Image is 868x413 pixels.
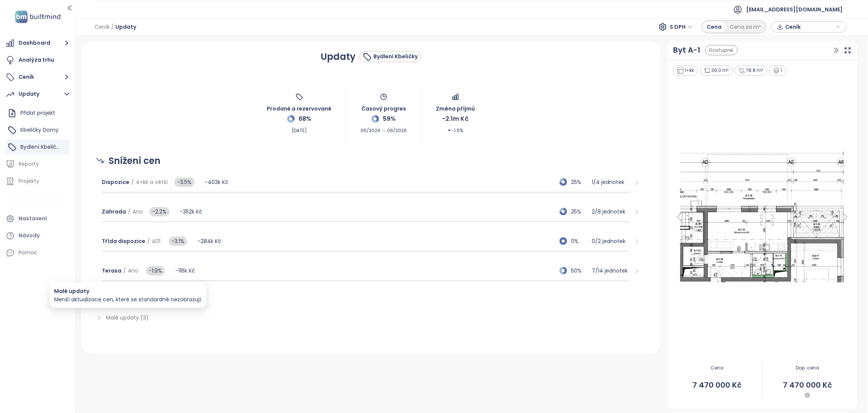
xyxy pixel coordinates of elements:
[102,237,146,245] span: Třída dispozice
[571,267,588,275] span: 50%
[111,20,114,34] span: /
[763,379,853,391] span: 7 470 000 Kč
[592,207,630,216] p: 2 / 8 jednotek
[19,231,40,240] div: Návody
[148,237,150,245] span: /
[54,287,202,295] p: Malé updaty
[571,237,588,245] span: 0%
[6,140,70,155] div: Bydlení Kbeličky
[4,228,72,243] a: Návody
[19,55,54,65] div: Analýza trhu
[634,239,640,245] span: right
[747,0,843,19] span: [EMAIL_ADDRESS][DOMAIN_NAME]
[6,123,70,138] div: Kbeličky Domy
[20,108,55,118] div: Přidat projekt
[19,214,47,223] div: Nastavení
[383,114,396,123] span: 59%
[634,180,640,185] span: right
[152,237,161,245] span: 401
[703,22,726,32] div: Cena
[205,178,228,186] span: -403k Kč
[6,106,70,121] div: Přidat projekt
[361,101,406,113] span: Časový progres
[4,53,72,68] a: Analýza trhu
[128,208,131,215] span: /
[115,20,136,34] span: Updaty
[320,50,356,64] h1: Updaty
[13,9,63,25] img: logo
[361,123,407,134] span: 05/2024 → 06/2026
[20,143,62,151] span: Bydlení Kbeličky
[670,21,693,33] span: S DPH
[174,178,194,187] span: -3.5%
[634,209,640,215] span: right
[128,267,138,274] span: Ano
[102,267,122,274] span: Terasa
[775,21,843,33] div: button
[448,129,451,132] span: caret-down
[4,36,72,51] button: Dashboard
[592,267,630,275] p: 7 / 14 jednotek
[149,207,170,217] span: -2.2%
[700,65,733,76] div: 39.0 m²
[705,45,738,55] div: Dostupné
[442,114,469,123] span: -2.1m Kč
[175,267,195,274] span: -116k Kč
[19,89,39,99] div: Updaty
[592,178,630,186] p: 1 / 4 jednotek
[571,178,588,186] span: 25%
[132,178,134,186] span: /
[726,22,765,32] div: Cena za m²
[634,268,640,274] span: right
[102,178,130,186] span: Dispozice
[19,176,39,186] div: Projekty
[292,123,307,134] span: [DATE]
[4,174,72,189] a: Projekty
[169,237,187,246] span: -3.1%
[673,65,698,76] div: 1+kk
[448,123,463,134] span: -1.6%
[769,65,787,76] div: 1
[672,365,762,372] span: Cena
[19,248,37,257] div: Pomoc
[133,208,143,215] span: Ano
[95,20,110,34] span: Ceník
[96,315,102,321] span: right
[106,314,149,321] span: Malé updaty (3)
[180,208,202,215] span: -352k Kč
[109,154,161,168] span: Snížení cen
[20,126,59,134] span: Kbeličky Domy
[19,159,39,169] div: Reporty
[763,365,853,372] span: Dop. cena
[672,379,762,391] span: 7 470 000 Kč
[673,44,700,56] a: Byt A-1
[4,87,72,102] button: Updaty
[299,114,311,123] span: 68%
[267,101,331,113] span: Prodané a rezervované
[592,237,630,245] p: 0 / 2 jednotek
[735,65,768,76] div: 78.8 m²
[4,245,72,260] div: Pomoc
[4,70,72,85] button: Ceník
[4,157,72,172] a: Reporty
[146,266,165,276] span: -1.9%
[198,237,221,245] span: -284k Kč
[54,296,202,303] span: Menší aktualizace cen, které se standardně nezobrazují.
[124,267,126,274] span: /
[436,101,475,113] span: Změna příjmů
[4,211,72,226] a: Nastavení
[102,208,126,215] span: Zahrada
[786,21,834,33] span: Ceník
[136,178,168,186] span: 4+kk a větší
[571,207,588,216] span: 25%
[672,149,853,285] img: Floor plan
[374,53,418,61] div: Bydlení Kbeličky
